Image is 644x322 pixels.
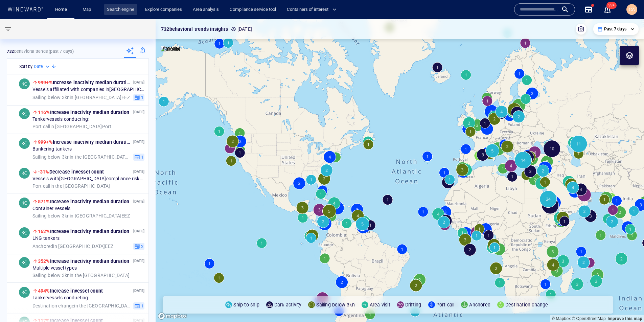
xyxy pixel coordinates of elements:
h6: Sort by [19,63,32,70]
div: Date [34,63,51,70]
span: in the [GEOGRAPHIC_DATA] [32,183,110,189]
span: Vessels affiliated with companies in [GEOGRAPHIC_DATA] [32,87,144,93]
span: in [GEOGRAPHIC_DATA] Port [32,123,112,130]
span: Increase in activity median duration [38,199,130,204]
canvas: Map [156,19,644,322]
span: 116% [38,110,50,115]
span: Destination change [32,303,74,308]
p: Past 7 days [604,26,626,32]
span: 999+% [38,80,53,85]
span: Increase in activity median duration [38,229,130,234]
button: Map [77,4,99,16]
span: Increase in activity median duration [38,110,130,115]
span: 1 [140,303,143,309]
span: Port call [32,123,50,129]
span: Sailing below 3kn [32,272,70,278]
span: Sailing below 3kn [32,213,70,218]
a: Area analysis [190,4,222,16]
span: Increase in activity median duration [38,258,130,264]
button: 99+ [603,5,612,14]
a: 99+ [602,4,613,15]
button: Containers of interest [284,4,342,16]
p: behavioral trends (Past 7 days) [7,48,74,54]
button: 2 [133,243,144,250]
span: 1 [140,94,143,100]
div: Past 7 days [597,26,635,32]
img: satellite [161,46,181,53]
p: [DATE] [133,198,144,205]
span: in the [GEOGRAPHIC_DATA] Strait [32,154,131,160]
p: [DATE] [133,228,144,234]
a: Explore companies [142,4,185,16]
p: Anchored [469,301,490,309]
span: Tanker vessels conducting: [32,295,89,301]
p: Drifting [405,301,421,309]
p: 732 behavioral trends insights [161,25,228,33]
span: CA [629,7,635,12]
span: in the [GEOGRAPHIC_DATA] [32,272,130,278]
span: Anchored [32,243,53,249]
span: Increase in activity median duration [38,139,132,145]
span: Bunkering tankers [32,146,72,152]
span: 494% [38,288,50,294]
span: Vessels with [GEOGRAPHIC_DATA] compliance risks conducting: [32,176,144,182]
p: [DATE] [133,168,144,175]
p: Dark activity [274,301,302,309]
span: Containers of interest [287,6,337,14]
button: 1 [133,302,144,309]
span: 162% [38,229,50,234]
span: Decrease in vessel count [38,169,104,175]
button: Compliance service tool [227,4,279,16]
a: Mapbox [552,316,571,321]
p: Port call [436,301,455,309]
button: CA [625,3,639,16]
p: Area visit [370,301,390,309]
span: Sailing below 3kn [32,154,70,159]
a: Search engine [104,4,137,16]
button: 1 [133,153,144,161]
span: -31% [38,169,49,175]
button: 1 [133,94,144,101]
p: [DATE] [231,25,252,33]
p: [DATE] [133,258,144,264]
span: Container vessels [32,206,70,212]
span: Multiple vessel types [32,265,77,271]
p: Satellite [163,45,181,53]
span: Increase in activity median duration [38,80,132,85]
span: Port call [32,183,50,188]
p: [DATE] [133,109,144,115]
span: 352% [38,258,50,264]
span: Increase in vessel count [38,288,103,294]
span: in [GEOGRAPHIC_DATA] EEZ [32,213,130,219]
a: Map [80,4,96,16]
p: Sailing below 3kn [316,301,354,309]
p: Ship-to-ship [233,301,259,309]
span: 1 [140,154,143,160]
a: OpenStreetMap [572,316,606,321]
button: Home [50,4,72,16]
p: Destination change [505,301,548,309]
span: 571% [38,199,50,204]
span: in the [GEOGRAPHIC_DATA] [32,303,131,309]
a: Home [52,4,70,16]
span: LNG tankers [32,235,60,241]
div: Notification center [603,5,612,14]
p: [DATE] [133,139,144,145]
iframe: Chat [615,292,639,317]
span: Sailing below 3kn [32,94,70,100]
span: 99+ [606,2,617,9]
p: [DATE] [133,287,144,294]
a: Mapbox logo [158,312,187,320]
span: in [GEOGRAPHIC_DATA] EEZ [32,94,130,100]
span: Tanker vessels conducting: [32,116,89,122]
a: Map feedback [607,316,642,321]
p: [DATE] [133,79,144,86]
strong: 732 [7,49,14,54]
span: 999+% [38,139,53,145]
span: 2 [140,243,143,249]
span: in [GEOGRAPHIC_DATA] EEZ [32,243,113,249]
h6: Date [34,63,43,70]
